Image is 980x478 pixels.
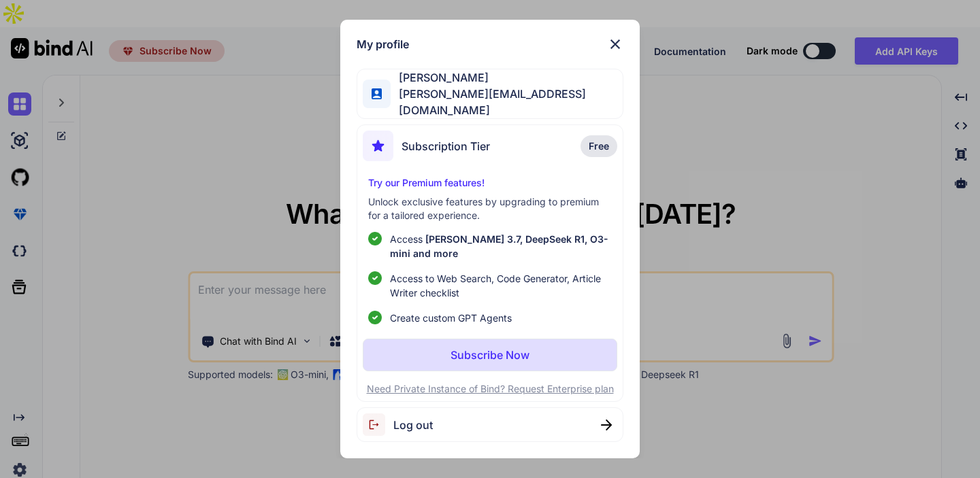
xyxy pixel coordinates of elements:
[368,271,382,285] img: checklist
[22,22,33,33] img: logo_orange.svg
[390,311,512,325] span: Create custom GPT Agents
[451,347,529,363] p: Subscribe Now
[22,35,33,46] img: website_grey.svg
[35,35,150,46] div: Domain: [DOMAIN_NAME]
[150,87,229,96] div: Keywords by Traffic
[393,417,433,433] span: Log out
[38,22,67,33] div: v 4.0.24
[357,36,409,52] h1: My profile
[363,131,393,161] img: subscription
[391,86,623,118] span: [PERSON_NAME][EMAIL_ADDRESS][DOMAIN_NAME]
[390,271,612,300] span: Access to Web Search, Code Generator, Article Writer checklist
[601,420,612,430] img: close
[368,311,382,324] img: checklist
[607,36,623,52] img: close
[391,69,623,86] span: [PERSON_NAME]
[589,139,609,153] span: Free
[390,232,612,260] p: Access
[363,413,393,436] img: logout
[372,88,382,99] img: profile
[368,232,382,245] img: checklist
[363,382,617,396] p: Need Private Instance of Bind? Request Enterprise plan
[368,195,612,222] p: Unlock exclusive features by upgrading to premium for a tailored experience.
[390,233,608,259] span: [PERSON_NAME] 3.7, DeepSeek R1, O3-mini and more
[368,176,612,190] p: Try our Premium features!
[363,339,617,371] button: Subscribe Now
[402,138,490,154] span: Subscription Tier
[52,87,122,96] div: Domain Overview
[135,86,146,97] img: tab_keywords_by_traffic_grey.svg
[37,86,48,97] img: tab_domain_overview_orange.svg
